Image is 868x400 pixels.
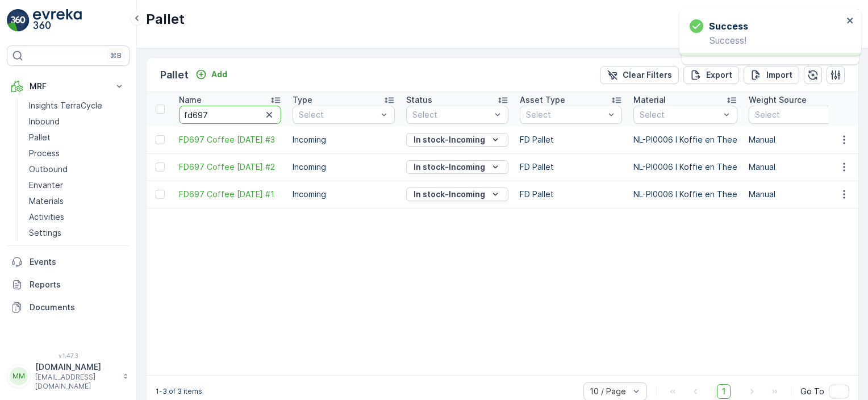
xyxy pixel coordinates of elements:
p: Select [412,109,491,120]
td: NL-PI0006 I Koffie en Thee [628,181,743,208]
p: Documents [30,302,125,313]
td: Incoming [287,126,400,153]
p: Reports [30,279,125,290]
p: Status [406,94,432,106]
td: Incoming [287,153,400,181]
a: Reports [7,273,130,296]
button: close [846,16,854,27]
p: In stock-Incoming [414,134,485,145]
a: Inbound [24,114,130,130]
button: MM[DOMAIN_NAME][EMAIL_ADDRESS][DOMAIN_NAME] [7,361,130,391]
button: Add [191,68,232,81]
a: Insights TerraCycle [24,98,130,114]
div: Toggle Row Selected [156,135,165,144]
a: Events [7,251,130,273]
a: Documents [7,296,130,319]
span: FD697 Coffee [DATE] #2 [179,161,281,173]
a: FD697 Coffee 31.07.25 #1 [179,189,281,200]
p: Pallet [146,10,185,28]
td: FD Pallet [514,126,628,153]
p: Asset Type [520,94,565,106]
a: FD697 Coffee 31.07.25 #3 [179,134,281,145]
a: Settings [24,225,130,241]
span: FD697 Coffee [DATE] #1 [179,189,281,200]
td: Manual [743,126,857,153]
button: Export [683,66,739,84]
td: NL-PI0006 I Koffie en Thee [628,153,743,181]
span: v 1.47.3 [7,352,130,359]
p: Process [29,148,60,159]
p: Events [30,256,125,268]
p: Export [706,69,732,81]
p: Pallet [160,67,189,83]
button: Import [744,66,799,84]
span: 1 [717,384,731,399]
p: Settings [29,227,61,239]
td: Incoming [287,181,400,208]
a: FD697 Coffee 31.07.25 #2 [179,161,281,173]
p: 1-3 of 3 items [156,387,202,396]
td: FD Pallet [514,181,628,208]
button: MRF [7,75,130,98]
p: Select [299,109,377,120]
a: Materials [24,193,130,209]
p: In stock-Incoming [414,161,485,173]
td: Manual [743,181,857,208]
div: MM [10,367,28,385]
p: Insights TerraCycle [29,100,102,111]
p: Inbound [29,116,60,127]
button: In stock-Incoming [406,188,508,201]
span: FD697 Coffee [DATE] #3 [179,134,281,145]
p: Name [179,94,202,106]
p: Materials [29,195,64,207]
img: logo_light-DOdMpM7g.png [33,9,82,32]
p: Envanter [29,180,63,191]
p: Material [633,94,666,106]
p: MRF [30,81,107,92]
p: Activities [29,211,64,223]
p: Outbound [29,164,68,175]
a: Activities [24,209,130,225]
p: Weight Source [749,94,807,106]
input: Search [179,106,281,124]
p: Pallet [29,132,51,143]
p: [EMAIL_ADDRESS][DOMAIN_NAME] [35,373,117,391]
td: NL-PI0006 I Koffie en Thee [628,126,743,153]
p: Import [766,69,792,81]
p: Select [526,109,604,120]
a: Envanter [24,177,130,193]
a: Pallet [24,130,130,145]
span: Go To [800,386,824,397]
p: Add [211,69,227,80]
p: Select [755,109,833,120]
p: Type [293,94,312,106]
p: Clear Filters [623,69,672,81]
div: Toggle Row Selected [156,190,165,199]
h3: Success [709,19,748,33]
td: Manual [743,153,857,181]
p: ⌘B [110,51,122,60]
p: In stock-Incoming [414,189,485,200]
p: [DOMAIN_NAME] [35,361,117,373]
p: Success! [690,35,843,45]
td: FD Pallet [514,153,628,181]
button: Clear Filters [600,66,679,84]
a: Outbound [24,161,130,177]
button: In stock-Incoming [406,133,508,147]
button: In stock-Incoming [406,160,508,174]
a: Process [24,145,130,161]
div: Toggle Row Selected [156,163,165,172]
p: Select [640,109,720,120]
img: logo [7,9,30,32]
